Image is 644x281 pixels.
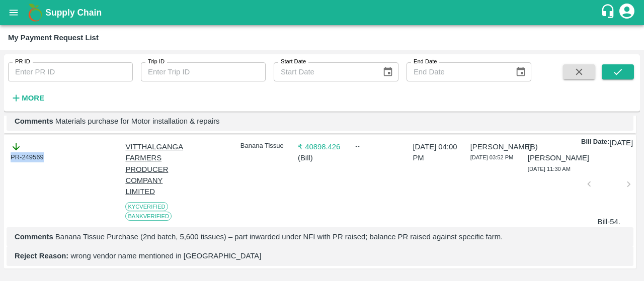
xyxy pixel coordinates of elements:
b: Comments [15,117,53,125]
label: End Date [414,58,437,66]
div: account of current user [618,2,636,23]
div: -- [355,141,404,151]
input: End Date [407,62,507,81]
p: Banana Tissue [240,141,289,151]
span: Bank Verified [125,212,172,221]
div: PR-249569 [11,141,59,162]
b: Reject Reason: [15,252,68,260]
a: Supply Chain [45,6,600,20]
strong: More [22,94,44,102]
p: VITTHALGANGA FARMERS PRODUCER COMPANY LIMITED [125,141,174,197]
span: [DATE] 03:52 PM [470,154,514,160]
p: wrong vendor name mentioned in [GEOGRAPHIC_DATA] [15,250,625,261]
b: Supply Chain [45,8,102,18]
p: Materials purchase for Motor installation & repairs [15,116,625,127]
p: ₹ 40898.426 [298,141,346,152]
p: (B) [PERSON_NAME] [528,141,576,164]
p: [DATE] [609,137,633,148]
p: Banana Tissue Purchase (2nd batch, 5,600 tissues) – part inwarded under NFI with PR raised; balan... [15,231,625,242]
label: PR ID [15,58,30,66]
input: Start Date [274,62,374,81]
button: Choose date [511,62,530,81]
div: My Payment Request List [8,31,99,44]
button: Choose date [378,62,397,81]
img: logo [25,3,45,23]
button: open drawer [2,1,25,24]
span: KYC Verified [125,202,168,211]
p: ( Bill ) [298,152,346,163]
span: [DATE] 11:30 AM [528,166,571,172]
p: Bill-54. [593,216,625,227]
button: More [8,89,47,107]
label: Start Date [281,58,306,66]
div: customer-support [600,4,618,22]
p: [DATE] 04:00 PM [413,141,461,164]
b: Comments [15,233,53,241]
label: Trip ID [148,58,165,66]
p: Bill Date: [581,137,609,148]
p: [PERSON_NAME] [470,141,519,152]
input: Enter Trip ID [141,62,266,81]
input: Enter PR ID [8,62,133,81]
